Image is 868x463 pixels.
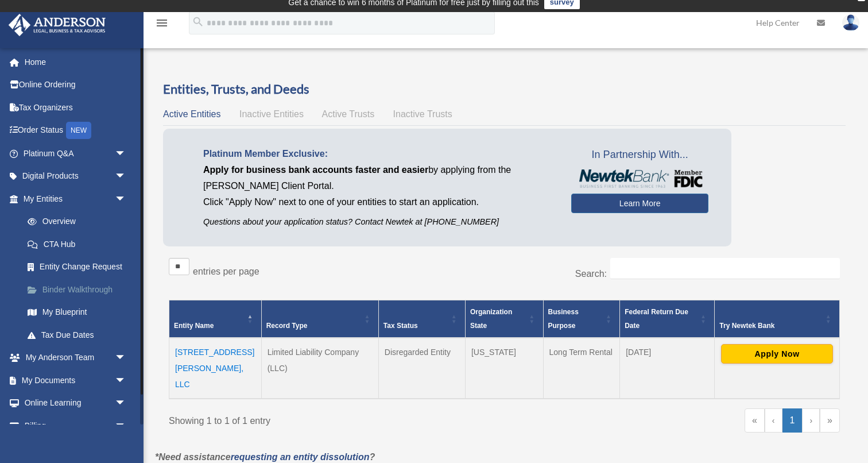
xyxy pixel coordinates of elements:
th: Organization State: Activate to sort [465,300,543,338]
span: Organization State [470,308,512,330]
a: Tax Due Dates [16,323,144,346]
span: Active Entities [163,109,220,119]
label: entries per page [193,267,259,276]
a: Entity Change Request [16,256,144,279]
th: Business Purpose: Activate to sort [543,300,620,338]
td: [DATE] [620,338,715,399]
a: My Anderson Teamarrow_drop_down [8,346,144,369]
span: arrow_drop_down [115,346,138,370]
span: arrow_drop_down [115,142,138,165]
i: search [192,16,204,28]
th: Entity Name: Activate to invert sorting [169,300,262,338]
p: Platinum Member Exclusive: [203,146,554,162]
a: My Entitiesarrow_drop_down [8,187,144,210]
span: arrow_drop_down [115,414,138,438]
button: Apply Now [721,344,833,364]
h3: Entities, Trusts, and Deeds [163,80,846,98]
td: Limited Liability Company (LLC) [261,338,378,399]
a: Platinum Q&Aarrow_drop_down [8,142,144,165]
a: Home [8,51,144,74]
div: Try Newtek Bank [719,319,822,333]
img: User Pic [842,14,859,31]
a: My Blueprint [16,301,144,324]
span: Business Purpose [548,308,579,330]
span: Inactive Entities [239,109,304,119]
img: NewtekBankLogoSM.png [577,169,703,188]
span: Federal Return Due Date [625,308,688,330]
i: menu [155,16,169,30]
a: menu [155,20,169,30]
div: NEW [66,122,91,139]
th: Try Newtek Bank : Activate to sort [715,300,840,338]
span: Entity Name [174,322,214,330]
a: Learn More [571,194,708,213]
a: requesting an entity dissolution [231,452,370,462]
label: Search: [575,269,607,279]
span: arrow_drop_down [115,165,138,188]
span: arrow_drop_down [115,369,138,392]
a: Online Learningarrow_drop_down [8,392,144,415]
span: Inactive Trusts [393,109,452,119]
a: My Documentsarrow_drop_down [8,369,144,392]
span: arrow_drop_down [115,392,138,415]
p: Click "Apply Now" next to one of your entities to start an application. [203,194,554,210]
div: Showing 1 to 1 of 1 entry [169,408,496,429]
td: Long Term Rental [543,338,620,399]
a: First [745,408,765,433]
a: CTA Hub [16,233,144,256]
td: [US_STATE] [465,338,543,399]
p: by applying from the [PERSON_NAME] Client Portal. [203,162,554,194]
td: Disregarded Entity [378,338,465,399]
span: arrow_drop_down [115,187,138,211]
a: Tax Organizers [8,96,144,119]
a: Overview [16,210,138,233]
a: Binder Walkthrough [16,278,144,301]
span: Tax Status [383,322,418,330]
img: Anderson Advisors Platinum Portal [5,14,109,36]
a: Digital Productsarrow_drop_down [8,165,144,188]
td: [STREET_ADDRESS][PERSON_NAME], LLC [169,338,262,399]
th: Tax Status: Activate to sort [378,300,465,338]
a: Billingarrow_drop_down [8,414,144,437]
span: In Partnership With... [571,146,708,164]
span: Active Trusts [322,109,375,119]
p: Questions about your application status? Contact Newtek at [PHONE_NUMBER] [203,215,554,229]
em: *Need assistance ? [155,452,375,462]
th: Record Type: Activate to sort [261,300,378,338]
a: Order StatusNEW [8,119,144,142]
span: Apply for business bank accounts faster and easier [203,165,428,175]
span: Record Type [266,322,308,330]
th: Federal Return Due Date: Activate to sort [620,300,715,338]
a: Online Ordering [8,74,144,97]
